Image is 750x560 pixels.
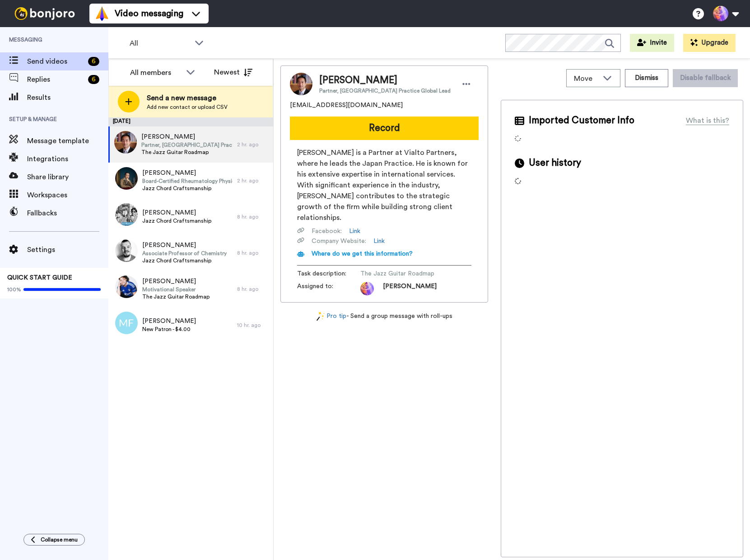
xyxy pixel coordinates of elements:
[23,534,85,546] button: Collapse menu
[630,34,674,52] button: Invite
[237,177,269,184] div: 2 hr. ago
[141,149,233,156] span: The Jazz Guitar Roadmap
[142,177,233,185] span: Board-Certified Rheumatology Physician
[237,249,269,257] div: 8 hr. ago
[280,312,488,321] div: - Send a group message with roll-ups
[297,147,471,223] span: [PERSON_NAME] is a Partner at Vialto Partners, where he leads the Japan Practice. He is known for...
[297,269,360,278] span: Task description :
[115,275,138,298] img: b476bb0e-7265-4db7-8024-5e6a5214090c.jpg
[142,293,210,300] span: The Jazz Guitar Roadmap
[312,237,366,246] span: Company Website :
[207,63,259,81] button: Newest
[237,213,269,220] div: 8 hr. ago
[290,73,312,95] img: Image of ICHIRO KAWAKAMI
[88,57,99,66] div: 6
[312,251,413,257] span: Where do we get this information?
[114,131,137,154] img: 932350a6-f121-4f2d-89b2-66482c62eb4e.jpg
[27,74,84,85] span: Replies
[27,208,108,219] span: Fallbacks
[41,536,78,543] span: Collapse menu
[237,141,269,148] div: 2 hr. ago
[529,114,634,127] span: Imported Customer Info
[130,67,182,78] div: All members
[95,6,109,21] img: vm-color.svg
[317,312,325,321] img: magic-wand.svg
[27,154,108,164] span: Integrations
[27,244,108,255] span: Settings
[290,117,479,140] button: Record
[237,285,269,293] div: 8 hr. ago
[373,237,385,246] a: Link
[142,286,210,293] span: Motivational Speaker
[142,185,233,192] span: Jazz Chord Craftsmanship
[115,203,138,226] img: acc87966-c00a-4c16-91bf-8a87a060c3a8.jpg
[625,69,668,87] button: Dismiss
[349,227,360,236] a: Link
[147,93,228,103] span: Send a new message
[27,135,108,146] span: Message template
[142,317,196,326] span: [PERSON_NAME]
[115,167,138,190] img: a26e72f6-68d8-4e2c-b45e-7915ba3ceade.jpg
[574,73,598,84] span: Move
[27,92,108,103] span: Results
[686,115,729,126] div: What is this?
[142,250,227,257] span: Associate Professor of Chemistry
[319,74,451,87] span: [PERSON_NAME]
[529,156,581,170] span: User history
[142,168,233,177] span: [PERSON_NAME]
[108,117,273,126] div: [DATE]
[142,257,227,264] span: Jazz Chord Craftsmanship
[141,132,233,141] span: [PERSON_NAME]
[683,34,736,52] button: Upgrade
[11,7,79,20] img: bj-logo-header-white.svg
[115,312,138,334] img: mf.png
[142,208,211,217] span: [PERSON_NAME]
[147,103,228,111] span: Add new contact or upload CSV
[27,190,108,201] span: Workspaces
[319,87,451,94] span: Partner, [GEOGRAPHIC_DATA] Practice Global Lead
[88,75,99,84] div: 6
[673,69,738,87] button: Disable fallback
[360,269,446,278] span: The Jazz Guitar Roadmap
[27,172,108,182] span: Share library
[7,286,21,293] span: 100%
[7,275,72,281] span: QUICK START GUIDE
[142,277,210,286] span: [PERSON_NAME]
[27,56,84,67] span: Send videos
[360,282,374,295] img: photo.jpg
[290,101,403,110] span: [EMAIL_ADDRESS][DOMAIN_NAME]
[141,141,233,149] span: Partner, [GEOGRAPHIC_DATA] Practice Global Lead
[142,217,211,224] span: Jazz Chord Craftsmanship
[130,38,190,49] span: All
[237,322,269,329] div: 10 hr. ago
[115,7,183,20] span: Video messaging
[317,312,346,321] a: Pro tip
[142,326,196,333] span: New Patron - $4.00
[115,239,138,262] img: bbcc64c6-c0ef-41d2-ac83-5cdfef173c8f.jpg
[297,282,360,295] span: Assigned to:
[142,241,227,250] span: [PERSON_NAME]
[312,227,342,236] span: Facebook :
[383,282,437,295] span: [PERSON_NAME]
